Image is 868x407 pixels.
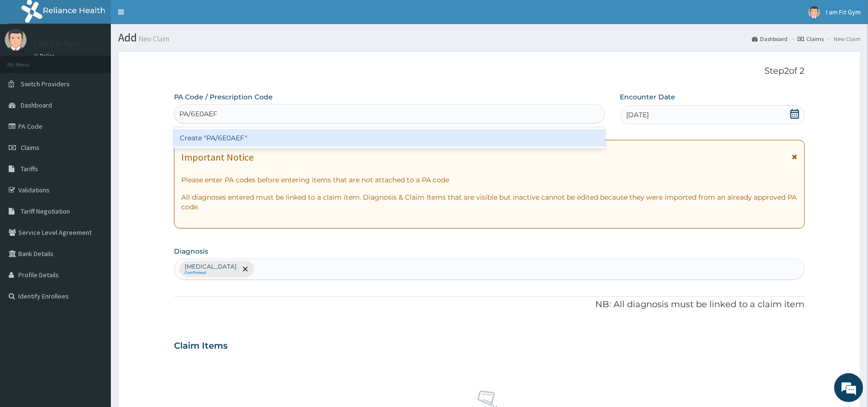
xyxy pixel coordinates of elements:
span: Tariffs [21,164,38,173]
a: Dashboard [752,35,788,43]
div: Minimize live chat window [158,5,181,28]
p: All diagnoses entered must be linked to a claim item. Diagnosis & Claim Items that are visible bu... [181,192,797,212]
label: PA Code / Prescription Code [174,92,273,102]
div: Chat with us now [50,54,162,67]
label: Encounter Date [620,92,676,102]
p: Step 2 of 2 [174,66,804,77]
img: d_794563401_company_1708531726252_794563401 [18,48,39,72]
li: New Claim [825,35,861,43]
span: We're online! [56,122,133,219]
span: Switch Providers [21,80,70,88]
h3: Claim Items [174,341,227,352]
a: Claims [798,35,824,43]
img: User Image [808,6,820,18]
img: User Image [5,29,27,51]
small: New Claim [137,35,169,42]
h1: Important Notice [181,152,254,163]
p: NB: All diagnosis must be linked to a claim item [174,298,804,311]
label: Diagnosis [174,246,208,256]
p: Please enter PA codes before entering items that are not attached to a PA code [181,175,797,185]
span: I am Fit Gym [826,8,861,16]
div: Create "PA/6E0AEF" [174,129,604,147]
p: I am Fit Gym [34,39,80,48]
span: Dashboard [21,101,52,109]
h1: Add [118,31,861,44]
span: [DATE] [627,110,649,120]
span: Claims [21,143,40,152]
span: Tariff Negotiation [21,207,70,216]
textarea: Type your message and hit 'Enter' [5,263,184,297]
a: Online [34,53,57,59]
